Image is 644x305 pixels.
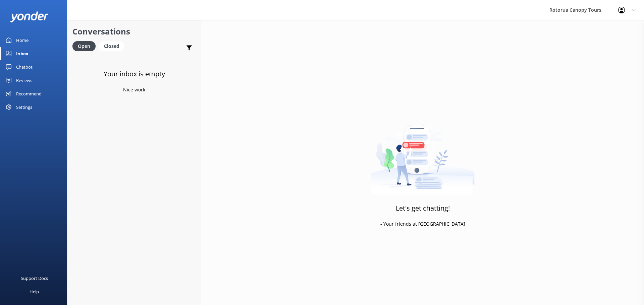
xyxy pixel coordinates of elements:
[16,33,29,47] div: Home
[16,74,32,87] div: Reviews
[99,42,128,50] a: Closed
[371,111,475,195] img: artwork of a man stealing a conversation from at giant smartphone
[16,87,42,100] div: Recommend
[16,100,32,114] div: Settings
[123,86,145,93] p: Nice work
[99,41,124,51] div: Closed
[21,272,48,285] div: Support Docs
[72,42,99,50] a: Open
[10,11,49,22] img: yonder-white-logo.png
[72,25,196,38] h2: Conversations
[72,41,96,51] div: Open
[396,203,450,214] h3: Let's get chatting!
[16,47,29,60] div: Inbox
[380,220,465,228] p: - Your friends at [GEOGRAPHIC_DATA]
[104,69,165,79] h3: Your inbox is empty
[16,60,33,74] div: Chatbot
[30,285,39,298] div: Help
